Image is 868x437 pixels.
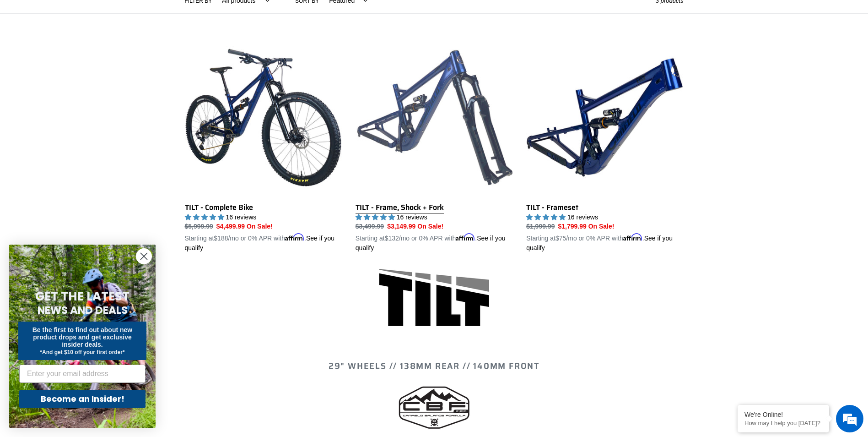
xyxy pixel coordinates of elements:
input: Enter your email address [19,365,146,383]
span: NEWS AND DEALS [38,303,128,317]
div: We're Online! [744,411,822,418]
span: *And get $10 off your first order* [40,349,124,355]
button: Become an Insider! [19,390,146,408]
p: How may I help you today? [744,420,822,426]
button: Close dialog [136,248,152,264]
span: GET THE LATEST [35,288,129,305]
span: 29" WHEELS // 138mm REAR // 140mm FRONT [329,360,539,372]
span: Be the first to find out about new product drops and get exclusive insider deals. [32,326,133,348]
